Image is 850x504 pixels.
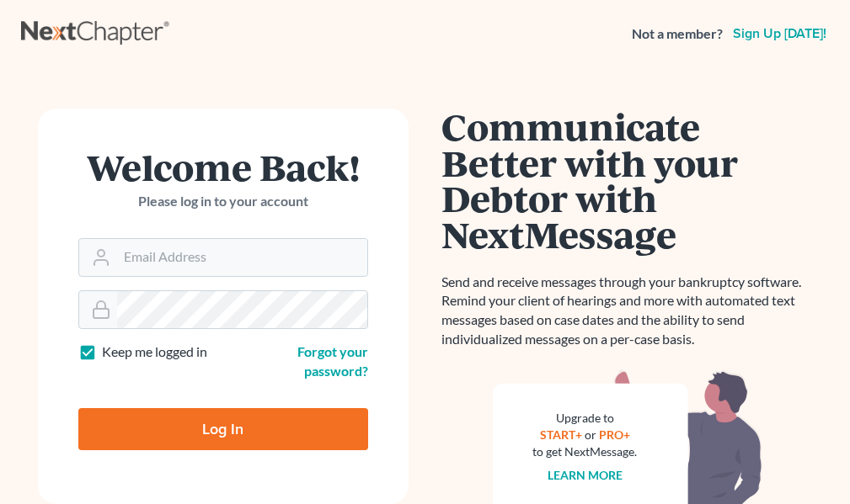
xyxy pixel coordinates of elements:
a: Sign up [DATE]! [730,27,830,40]
label: Keep me logged in [102,342,207,362]
p: Please log in to your account [78,192,368,211]
a: START+ [540,427,582,442]
span: or [585,427,596,442]
input: Email Address [117,239,367,276]
p: Send and receive messages through your bankruptcy software. Remind your client of hearings and mo... [442,273,813,349]
strong: Not a member? [632,24,723,44]
h1: Welcome Back! [78,149,368,185]
a: Forgot your password? [297,343,368,379]
a: Learn more [548,468,623,482]
a: PRO+ [599,427,630,442]
div: Upgrade to [533,410,638,427]
input: Log In [78,408,368,450]
h1: Communicate Better with your Debtor with NextMessage [442,109,813,252]
div: to get NextMessage. [533,443,638,460]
